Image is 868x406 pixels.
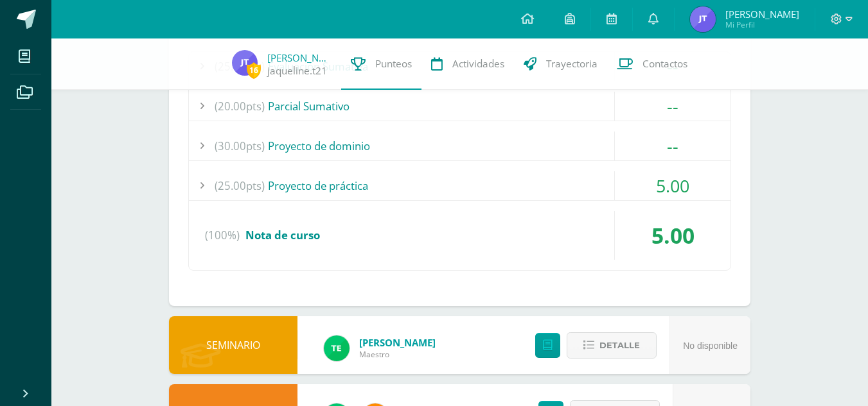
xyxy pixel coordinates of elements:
[267,51,332,64] a: [PERSON_NAME]
[232,50,258,76] img: d8a4356c7f24a8a50182b01e6d5bff1d.png
[215,171,265,200] span: (25.00pts)
[267,64,327,78] a: jaqueline.t21
[607,38,697,90] a: Contactos
[725,8,799,21] span: [PERSON_NAME]
[615,131,731,160] div: --
[642,57,687,71] span: Contactos
[452,57,504,71] span: Actividades
[169,316,297,374] div: SEMINARIO
[567,332,657,359] button: Detalle
[215,131,265,160] span: (30.00pts)
[375,57,412,71] span: Punteos
[359,349,436,360] span: Maestro
[690,6,716,32] img: d8a4356c7f24a8a50182b01e6d5bff1d.png
[189,92,731,121] div: Parcial Sumativo
[615,171,731,200] div: 5.00
[247,62,261,78] span: 16
[514,38,607,90] a: Trayectoria
[205,211,240,260] span: (100%)
[615,92,731,121] div: --
[189,131,731,160] div: Proyecto de dominio
[215,92,265,121] span: (20.00pts)
[421,38,514,90] a: Actividades
[615,211,731,260] div: 5.00
[359,336,436,349] a: [PERSON_NAME]
[189,171,731,200] div: Proyecto de práctica
[245,228,320,242] span: Nota de curso
[546,57,598,71] span: Trayectoria
[683,341,738,351] span: No disponible
[599,334,640,357] span: Detalle
[725,19,799,30] span: Mi Perfil
[324,335,350,361] img: 43d3dab8d13cc64d9a3940a0882a4dc3.png
[341,38,421,90] a: Punteos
